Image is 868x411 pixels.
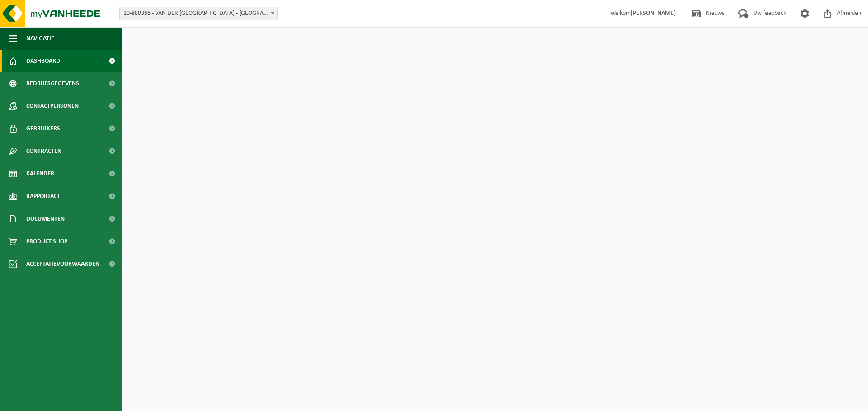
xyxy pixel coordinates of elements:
span: Product Shop [26,230,67,253]
span: Documenten [26,208,65,230]
span: Navigatie [26,27,54,50]
span: Contracten [26,140,61,162]
span: Rapportage [26,185,61,208]
span: Kalender [26,162,54,185]
span: Acceptatievoorwaarden [26,253,99,275]
span: Contactpersonen [26,95,79,117]
span: 10-880366 - VAN DER VALK HOTEL BRUGGE - OOSTKAMP - OOSTKAMP [119,7,278,20]
strong: [PERSON_NAME] [631,10,676,17]
span: Dashboard [26,50,60,72]
span: Gebruikers [26,117,60,140]
span: 10-880366 - VAN DER VALK HOTEL BRUGGE - OOSTKAMP - OOSTKAMP [120,7,277,20]
span: Bedrijfsgegevens [26,72,79,95]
